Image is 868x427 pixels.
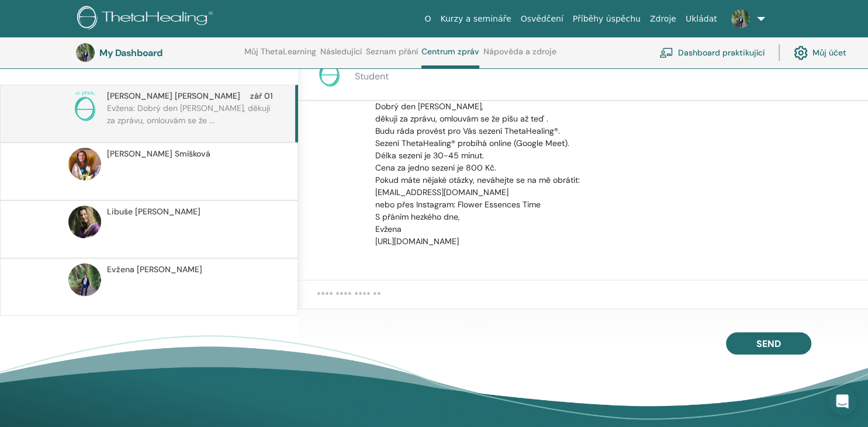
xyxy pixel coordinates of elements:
h3: My Dashboard [99,47,216,58]
span: Send [756,338,781,350]
a: Centrum zpráv [421,47,479,68]
a: Příběhy úspěchu [568,8,645,30]
img: logo.png [77,6,217,32]
a: Dashboard praktikující [659,40,765,65]
span: [PERSON_NAME] Smíšková [107,148,210,160]
a: Seznam přání [366,47,418,65]
p: Student [355,70,503,84]
button: Send [726,332,811,355]
a: Můj účet [794,40,846,65]
a: Osvědčení [516,8,568,30]
span: zář 01 [250,90,273,102]
img: default.jpg [68,148,101,180]
span: Libuše [PERSON_NAME] [107,206,200,218]
p: Dobrý den [PERSON_NAME], děkuji za zprávu, omlouvám se že píšu až teď . Budu ráda provést pro Vás... [375,100,855,248]
p: Evžena: Dobrý den [PERSON_NAME], děkuji za zprávu, omlouvám se že ... [107,102,276,137]
img: default.jpg [68,263,101,296]
span: [PERSON_NAME] [PERSON_NAME] [107,90,240,102]
a: Nápověda a zdroje [483,47,556,65]
img: no-photo.png [68,90,101,123]
a: O [420,8,435,30]
img: chalkboard-teacher.svg [659,47,673,58]
a: Kurzy a semináře [435,8,516,30]
span: Evžena [PERSON_NAME] [107,263,202,276]
a: Můj ThetaLearning [244,47,316,65]
img: default.jpg [76,43,95,62]
img: default.jpg [731,9,750,28]
img: no-photo.png [313,55,345,88]
a: Ukládat [681,8,722,30]
img: default.jpg [68,206,101,238]
a: Zdroje [645,8,681,30]
a: Následující [320,47,362,65]
span: [PERSON_NAME] [PERSON_NAME] [355,56,503,68]
img: cog.svg [794,43,808,63]
div: Open Intercom Messenger [828,387,856,415]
